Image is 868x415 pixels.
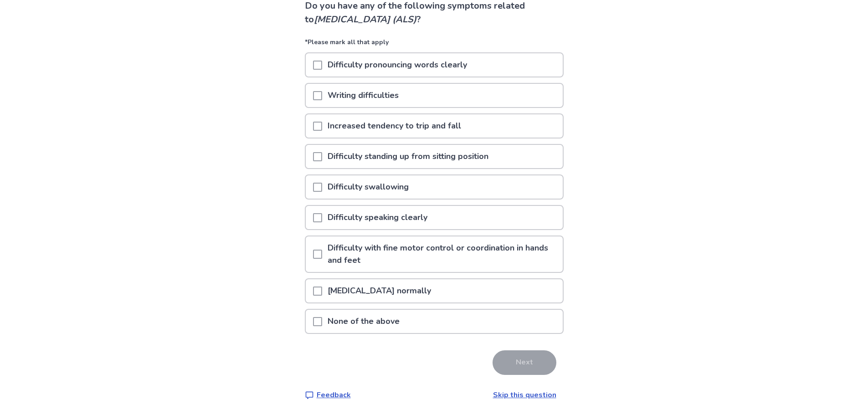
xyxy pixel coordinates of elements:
p: Difficulty speaking clearly [322,206,433,229]
p: Increased tendency to trip and fall [322,114,467,138]
p: Difficulty with fine motor control or coordination in hands and feet [322,236,563,272]
p: Feedback [317,389,351,400]
p: None of the above [322,310,405,333]
p: Difficulty pronouncing words clearly [322,53,473,77]
p: Writing difficulties [322,84,404,107]
p: Difficulty swallowing [322,175,414,199]
p: *Please mark all that apply [305,37,564,52]
button: Next [493,350,556,375]
a: Feedback [305,389,351,400]
p: Difficulty standing up from sitting position [322,145,494,168]
p: [MEDICAL_DATA] normally [322,279,437,302]
i: [MEDICAL_DATA] (ALS) [314,13,416,26]
a: Skip this question [493,390,556,400]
